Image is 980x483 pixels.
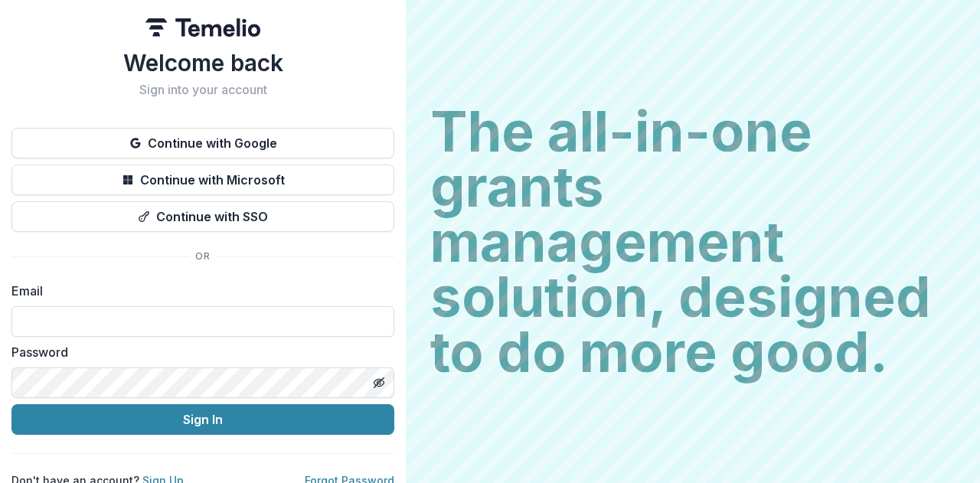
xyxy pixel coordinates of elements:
[367,370,391,395] button: Toggle password visibility
[11,83,394,97] h2: Sign into your account
[11,165,394,195] button: Continue with Microsoft
[11,282,385,300] label: Email
[11,49,394,77] h1: Welcome back
[145,18,260,37] img: Temelio
[11,128,394,158] button: Continue with Google
[11,201,394,232] button: Continue with SSO
[11,404,394,435] button: Sign In
[11,343,385,361] label: Password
